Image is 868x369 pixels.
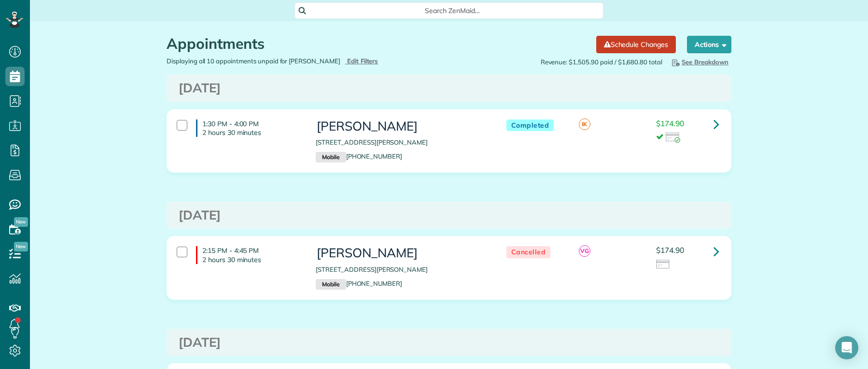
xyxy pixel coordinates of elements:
h4: 1:30 PM - 4:00 PM [196,119,301,137]
span: Cancelled [506,246,551,258]
p: [STREET_ADDRESS][PERSON_NAME] [316,265,487,274]
a: Edit Filters [345,57,378,65]
a: Schedule Changes [596,36,676,53]
h1: Appointments [167,36,589,52]
p: [STREET_ADDRESS][PERSON_NAME] [316,138,487,147]
small: Mobile [316,279,346,290]
div: Displaying all 10 appointments unpaid for [PERSON_NAME] [159,57,449,66]
h3: [DATE] [179,208,719,222]
span: New [14,217,28,227]
p: 2 hours 30 minutes [202,255,301,264]
img: icon_credit_card_success-27c2c4fc500a7f1a58a13ef14842cb958d03041fefb464fd2e53c949a5770e83.png [666,133,680,143]
button: Actions [687,36,731,53]
a: Mobile[PHONE_NUMBER] [316,280,402,287]
p: 2 hours 30 minutes [202,128,301,137]
h3: [DATE] [179,336,719,350]
a: Mobile[PHONE_NUMBER] [316,152,402,160]
span: IK [579,118,590,130]
span: New [14,242,28,251]
h4: 2:15 PM - 4:45 PM [196,246,301,264]
h3: [PERSON_NAME] [316,119,487,133]
span: Completed [506,119,554,132]
h3: [PERSON_NAME] [316,246,487,260]
span: $174.90 [656,118,684,128]
span: VG [579,245,590,257]
small: Mobile [316,152,346,162]
button: See Breakdown [667,57,731,67]
img: icon_credit_card_neutral-3d9a980bd25ce6dbb0f2033d7200983694762465c175678fcbc2d8f4bc43548e.png [656,260,671,270]
span: Revenue: $1,505.90 paid / $1,680.80 total [541,58,662,67]
span: $174.90 [656,245,684,255]
h3: [DATE] [179,81,719,95]
div: Open Intercom Messenger [835,336,858,359]
span: See Breakdown [670,58,728,66]
span: Edit Filters [347,57,378,65]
